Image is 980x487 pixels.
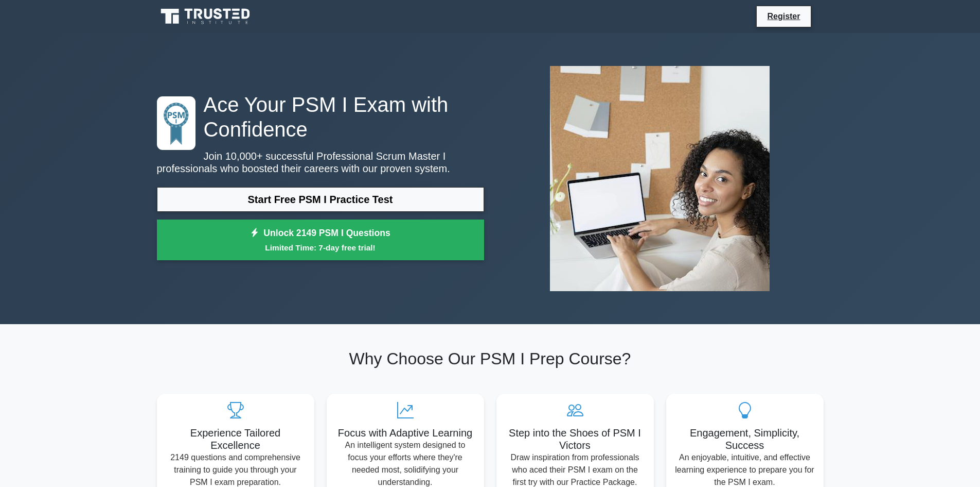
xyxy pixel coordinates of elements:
[157,349,824,368] h2: Why Choose Our PSM I Prep Course?
[170,242,471,254] small: Limited Time: 7-day free trial!
[157,92,484,142] h1: Ace Your PSM I Exam with Confidence
[157,187,484,212] a: Start Free PSM I Practice Test
[505,427,646,451] h5: Step into the Shoes of PSM I Victors
[761,10,806,23] a: Register
[674,427,815,451] h5: Engagement, Simplicity, Success
[335,427,476,439] h5: Focus with Adaptive Learning
[157,220,484,261] a: Unlock 2149 PSM I QuestionsLimited Time: 7-day free trial!
[157,150,484,175] p: Join 10,000+ successful Professional Scrum Master I professionals who boosted their careers with ...
[165,427,306,451] h5: Experience Tailored Excellence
